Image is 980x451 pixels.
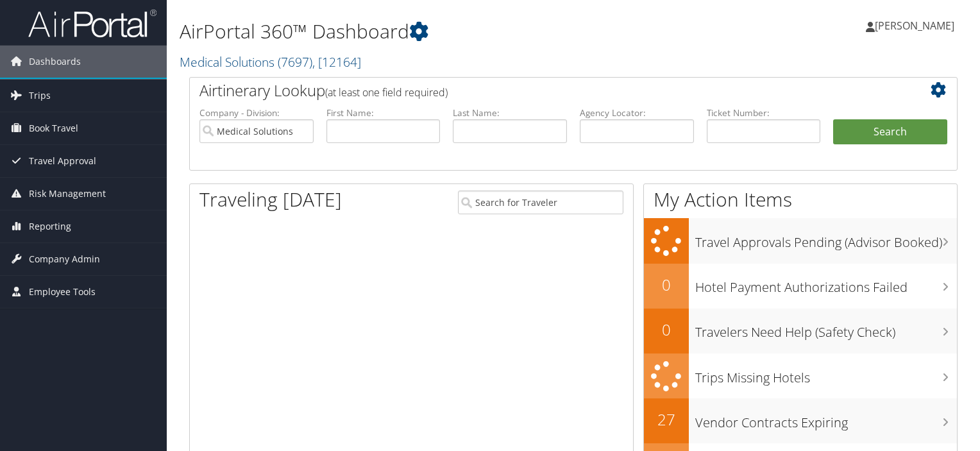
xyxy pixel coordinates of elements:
[644,264,957,309] a: 0Hotel Payment Authorizations Failed
[278,53,312,71] span: ( 7697 )
[644,186,957,213] h1: My Action Items
[695,317,957,341] h3: Travelers Need Help (Safety Check)
[29,145,96,177] span: Travel Approval
[29,243,100,275] span: Company Admin
[644,409,689,430] h2: 27
[326,106,441,119] label: First Name:
[644,319,689,341] h2: 0
[325,85,448,99] span: (at least one field required)
[28,8,156,38] img: airportal-logo.png
[695,407,957,432] h3: Vendor Contracts Expiring
[833,119,947,145] button: Search
[644,309,957,353] a: 0Travelers Need Help (Safety Check)
[580,106,694,119] label: Agency Locator:
[707,106,821,119] label: Ticket Number:
[199,106,314,119] label: Company - Division:
[199,186,342,213] h1: Traveling [DATE]
[644,398,957,443] a: 27Vendor Contracts Expiring
[29,80,51,112] span: Trips
[458,191,623,214] input: Search for Traveler
[29,178,106,210] span: Risk Management
[453,106,567,119] label: Last Name:
[29,276,96,308] span: Employee Tools
[29,46,81,78] span: Dashboards
[644,353,957,399] a: Trips Missing Hotels
[695,272,957,296] h3: Hotel Payment Authorizations Failed
[644,274,689,296] h2: 0
[695,227,957,251] h3: Travel Approvals Pending (Advisor Booked)
[29,112,78,144] span: Book Travel
[29,210,71,243] span: Reporting
[875,19,954,33] span: [PERSON_NAME]
[312,53,361,71] span: , [ 12164 ]
[644,218,957,264] a: Travel Approvals Pending (Advisor Booked)
[180,53,361,71] a: Medical Solutions
[695,362,957,387] h3: Trips Missing Hotels
[199,80,883,101] h2: Airtinerary Lookup
[180,18,705,45] h1: AirPortal 360™ Dashboard
[866,6,967,45] a: [PERSON_NAME]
